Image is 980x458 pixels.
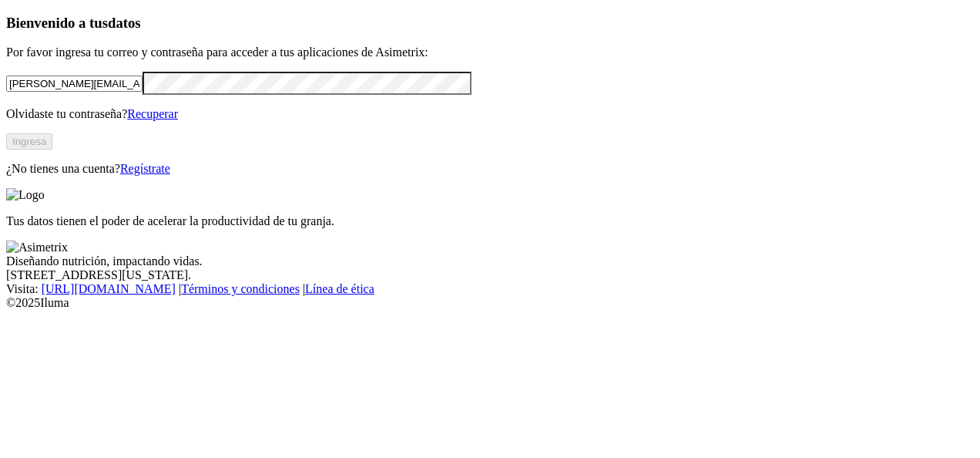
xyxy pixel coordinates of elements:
div: © 2025 Iluma [6,296,974,310]
a: Recuperar [127,107,178,120]
span: datos [108,15,141,31]
div: Visita : | | [6,282,974,296]
p: Tus datos tienen el poder de acelerar la productividad de tu granja. [6,214,974,228]
h3: Bienvenido a tus [6,15,974,32]
div: [STREET_ADDRESS][US_STATE]. [6,268,974,282]
input: Tu correo [6,76,143,92]
a: Regístrate [120,162,170,175]
p: Olvidaste tu contraseña? [6,107,974,121]
a: [URL][DOMAIN_NAME] [42,282,176,295]
p: Por favor ingresa tu correo y contraseña para acceder a tus aplicaciones de Asimetrix: [6,45,974,59]
img: Logo [6,188,45,202]
a: Términos y condiciones [181,282,300,295]
p: ¿No tienes una cuenta? [6,162,974,176]
button: Ingresa [6,133,52,150]
div: Diseñando nutrición, impactando vidas. [6,254,974,268]
a: Línea de ética [305,282,374,295]
img: Asimetrix [6,241,68,254]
